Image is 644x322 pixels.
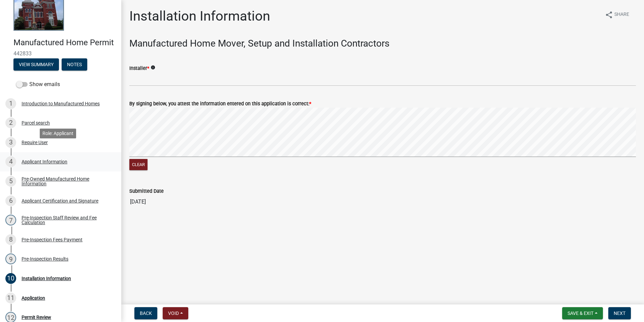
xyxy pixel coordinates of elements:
div: Permit Review [22,315,51,320]
span: Save & Exit [568,311,593,316]
div: Applicant Certification and Signature [22,198,98,203]
wm-modal-confirm: Notes [62,62,87,68]
div: 7 [5,215,16,225]
i: info [151,65,155,70]
label: Installer [129,66,149,71]
div: Pre-Inspection Results [22,257,68,261]
h1: Installation Information [129,8,270,24]
button: Clear [129,159,148,170]
button: shareShare [600,8,635,21]
h3: Manufactured Home Mover, Setup and Installation Contractors [129,38,636,49]
div: 8 [5,234,16,245]
div: 1 [5,98,16,109]
span: 442833 [13,50,108,57]
div: Pre-Owned Manufactured Home Information [22,177,110,186]
div: 11 [5,293,16,303]
button: Next [608,307,631,319]
div: Introduction to Manufactured Homes [22,101,100,106]
button: Back [134,307,157,319]
div: Pre-Inspection Fees Payment [22,237,83,242]
button: Void [163,307,188,319]
div: 6 [5,195,16,206]
div: 3 [5,137,16,148]
div: 4 [5,156,16,167]
label: Submitted Date [129,189,164,194]
wm-modal-confirm: Summary [13,62,59,68]
div: Parcel search [22,120,50,125]
div: Applicant Information [22,159,67,164]
button: View Summary [13,58,59,71]
div: 10 [5,273,16,284]
div: Installation Information [22,276,71,281]
div: Pre-Inspection Staff Review and Fee Calculation [22,215,110,225]
button: Save & Exit [562,307,603,319]
div: Application [22,296,45,300]
div: Require User [22,140,48,145]
div: 5 [5,176,16,187]
i: share [605,11,613,19]
button: Notes [62,58,87,71]
h4: Manufactured Home Permit [13,38,116,48]
label: By signing below, you attest the information entered on this application is correct: [129,102,311,106]
label: Show emails [16,80,60,88]
div: 9 [5,253,16,264]
span: Next [614,311,625,316]
div: 2 [5,117,16,128]
div: Role: Applicant [40,129,76,138]
span: Back [140,311,152,316]
span: Share [614,11,629,19]
span: Void [168,311,179,316]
